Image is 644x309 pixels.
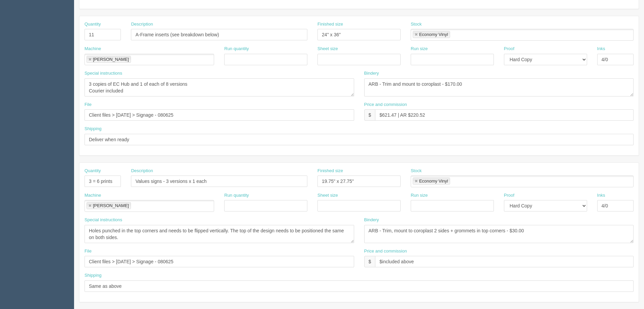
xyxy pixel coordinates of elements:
[364,256,375,267] div: $
[84,46,101,52] label: Machine
[364,109,375,121] div: $
[84,248,92,255] label: File
[84,21,101,28] label: Quantity
[84,78,354,96] textarea: 3 copies of EC Hub and 1 of each of 8 versions Courier included
[411,168,422,174] label: Stock
[364,102,407,108] label: Price and commission
[419,179,448,183] div: Economy Vinyl
[224,46,249,52] label: Run quantity
[84,102,92,108] label: File
[364,70,379,77] label: Bindery
[419,32,448,37] div: Economy Vinyl
[84,168,101,174] label: Quantity
[224,192,249,199] label: Run quantity
[597,192,605,199] label: Inks
[504,46,514,52] label: Proof
[93,203,129,208] div: [PERSON_NAME]
[131,21,153,28] label: Description
[364,217,379,223] label: Bindery
[84,126,102,132] label: Shipping
[504,192,514,199] label: Proof
[411,46,428,52] label: Run size
[317,46,338,52] label: Sheet size
[84,225,354,243] textarea: Holes punched in the top corners and needs to be flipped vertically. The top of the design needs ...
[131,168,153,174] label: Description
[93,57,129,62] div: [PERSON_NAME]
[364,225,634,243] textarea: ARB - Trim, mount to coroplast 2 sides + grommets in top corners - $30.00
[411,192,428,199] label: Run size
[317,192,338,199] label: Sheet size
[364,78,634,96] textarea: ARB - Trim and mount to coroplast - $170.00
[317,168,343,174] label: Finished size
[84,70,122,77] label: Special instructions
[364,248,407,255] label: Price and commission
[84,217,122,223] label: Special instructions
[317,21,343,28] label: Finished size
[411,21,422,28] label: Stock
[597,46,605,52] label: Inks
[84,192,101,199] label: Machine
[84,272,102,279] label: Shipping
